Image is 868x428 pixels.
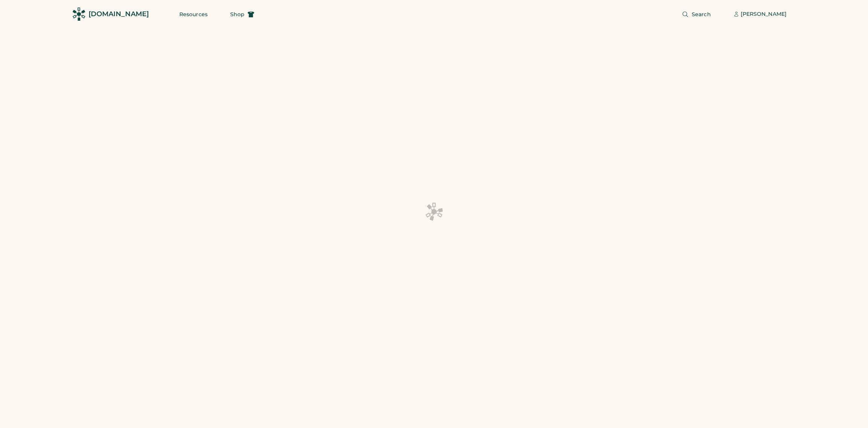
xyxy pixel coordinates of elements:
[230,12,245,17] span: Shop
[692,12,711,17] span: Search
[72,8,86,21] img: Rendered Logo - Screens
[221,7,263,22] button: Shop
[741,11,787,18] div: [PERSON_NAME]
[89,9,149,19] div: [DOMAIN_NAME]
[673,7,720,22] button: Search
[425,202,443,221] img: Platens-Black-Loader-Spin-rich%20black.webp
[170,7,217,22] button: Resources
